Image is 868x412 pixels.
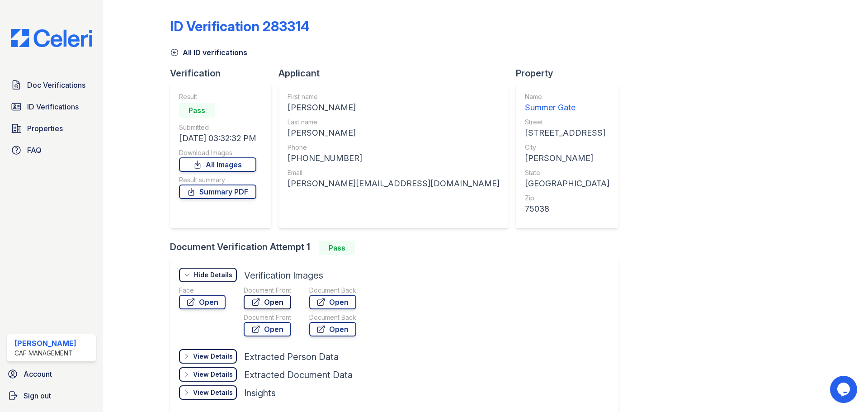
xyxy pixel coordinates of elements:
a: FAQ [7,141,96,159]
div: Hide Details [194,270,232,279]
a: Open [309,322,356,336]
div: Document Back [309,313,356,322]
div: Verification Images [244,269,323,282]
div: View Details [193,352,233,361]
div: Pass [319,241,355,255]
div: Pass [179,103,215,118]
div: View Details [193,370,233,379]
div: Document Front [244,286,291,295]
div: [PERSON_NAME] [288,101,500,114]
div: Extracted Document Data [244,369,353,381]
span: ID Verifications [27,101,79,112]
div: First name [288,92,500,101]
div: Document Front [244,313,291,322]
span: Sign out [24,390,51,401]
div: Result summary [179,175,256,185]
div: Zip [525,194,609,203]
div: Verification [170,67,278,80]
div: [GEOGRAPHIC_DATA] [525,177,609,190]
span: Account [24,369,52,379]
div: Email [288,168,500,177]
div: CAF Management [14,349,76,358]
div: Download Images [179,148,256,157]
a: Properties [7,119,96,137]
a: Account [4,365,99,383]
div: [PERSON_NAME][EMAIL_ADDRESS][DOMAIN_NAME] [288,177,500,190]
div: 75038 [525,203,609,215]
div: City [525,143,609,152]
div: Applicant [278,67,516,80]
div: [PERSON_NAME] [525,152,609,165]
a: Name Summer Gate [525,92,609,114]
div: Result [179,92,256,101]
a: Open [179,295,226,309]
div: [PERSON_NAME] [288,127,500,139]
div: Face [179,286,226,295]
a: Sign out [4,387,99,405]
div: Document Back [309,286,356,295]
div: Document Verification Attempt 1 [170,241,626,255]
div: Summer Gate [525,101,609,114]
div: Phone [288,143,500,152]
div: Last name [288,118,500,127]
div: [DATE] 03:32:32 PM [179,132,256,145]
div: Name [525,92,609,101]
img: CE_Logo_Blue-a8612792a0a2168367f1c8372b55b34899dd931a85d93a1a3d3e32e68fde9ad4.png [4,29,99,47]
a: ID Verifications [7,98,96,116]
div: Property [516,67,626,80]
iframe: chat widget [830,376,859,403]
div: Submitted [179,123,256,132]
div: [PERSON_NAME] [14,338,76,349]
a: Open [244,322,291,336]
a: Open [244,295,291,309]
a: All ID verifications [170,47,247,58]
span: Properties [27,123,63,134]
a: Doc Verifications [7,76,96,94]
a: All Images [179,157,256,172]
div: View Details [193,388,233,397]
div: Street [525,118,609,127]
span: FAQ [27,145,42,156]
div: Extracted Person Data [244,350,339,363]
div: Insights [244,387,276,399]
a: Open [309,295,356,309]
div: [STREET_ADDRESS] [525,127,609,139]
div: State [525,168,609,177]
a: Summary PDF [179,185,256,199]
div: [PHONE_NUMBER] [288,152,500,165]
span: Doc Verifications [27,80,85,90]
div: ID Verification 283314 [170,18,310,34]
